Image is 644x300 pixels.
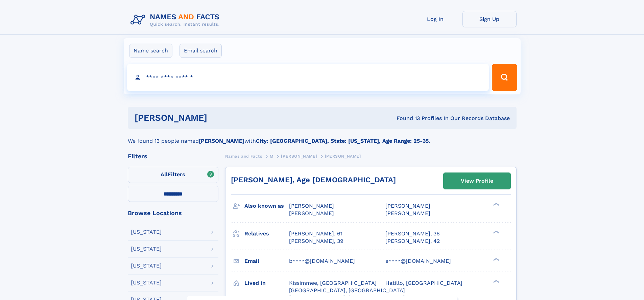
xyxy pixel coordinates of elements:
div: ❯ [492,279,500,283]
label: Filters [128,167,218,183]
a: M [270,152,273,160]
div: We found 13 people named with . [128,129,517,145]
a: [PERSON_NAME], 36 [385,230,440,237]
label: Email search [180,44,222,58]
button: Search Button [492,64,517,91]
label: Name search [129,44,172,58]
div: [US_STATE] [131,229,162,235]
img: Logo Names and Facts [128,11,225,29]
span: [PERSON_NAME] [385,210,430,216]
div: ❯ [492,230,500,234]
div: Found 13 Profiles In Our Records Database [302,115,510,122]
a: Log In [408,11,462,27]
div: View Profile [461,173,493,189]
b: [PERSON_NAME] [199,138,244,144]
div: Filters [128,153,218,159]
span: [PERSON_NAME] [325,154,361,159]
span: All [161,171,168,178]
input: search input [127,64,489,91]
h1: [PERSON_NAME] [135,114,302,122]
div: [US_STATE] [131,280,162,285]
a: View Profile [444,173,510,189]
div: [US_STATE] [131,263,162,269]
span: Hatillo, [GEOGRAPHIC_DATA] [385,280,462,286]
span: M [270,154,273,159]
span: [PERSON_NAME] [289,203,334,209]
div: [US_STATE] [131,246,162,252]
span: [GEOGRAPHIC_DATA], [GEOGRAPHIC_DATA] [289,287,405,294]
h3: Lived in [244,277,289,289]
h3: Relatives [244,228,289,239]
span: Kissimmee, [GEOGRAPHIC_DATA] [289,280,377,286]
div: ❯ [492,202,500,207]
h3: Also known as [244,200,289,212]
span: [PERSON_NAME] [281,154,317,159]
div: ❯ [492,257,500,261]
a: [PERSON_NAME], 39 [289,237,343,245]
span: [PERSON_NAME] [289,210,334,216]
a: [PERSON_NAME] [281,152,317,160]
a: [PERSON_NAME], 42 [385,237,440,245]
a: Sign Up [462,11,517,27]
a: [PERSON_NAME], 61 [289,230,342,237]
b: City: [GEOGRAPHIC_DATA], State: [US_STATE], Age Range: 25-35 [256,138,429,144]
span: [PERSON_NAME] [385,203,430,209]
a: [PERSON_NAME], Age [DEMOGRAPHIC_DATA] [231,176,396,184]
h3: Email [244,255,289,267]
a: Names and Facts [225,152,262,160]
div: Browse Locations [128,210,218,216]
